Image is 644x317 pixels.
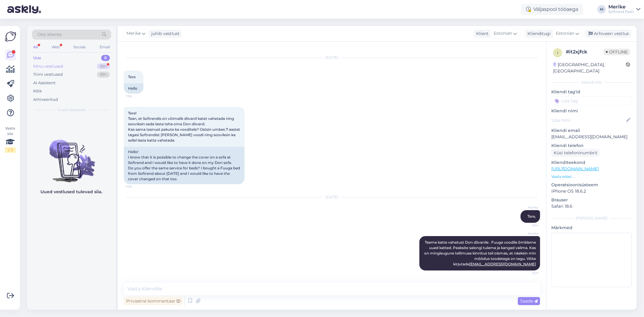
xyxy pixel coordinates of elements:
div: Arhiveeri vestlus [585,30,631,38]
span: Estonian [494,30,512,37]
span: Merike [127,30,141,37]
div: 1 / 3 [5,147,16,153]
div: Uus [33,55,41,61]
a: MerikeSoftrend Eesti [608,5,640,14]
a: [URL][DOMAIN_NAME] [551,166,599,171]
img: Askly Logo [5,31,16,42]
div: 99+ [97,72,110,78]
span: Merike [516,231,538,236]
p: Kliendi email [551,127,632,134]
p: Klienditeekond [551,159,632,166]
span: Teeme katte vahetust Don diivanile . Fuuga voodile õmbleme uued katted. Peaksite salongi tulema j... [424,240,537,266]
div: Merike [608,5,634,9]
div: Klient [474,30,489,37]
p: Operatsioonisüsteem [551,182,632,188]
span: Tere, [527,214,536,219]
p: [EMAIL_ADDRESS][DOMAIN_NAME] [551,134,632,140]
span: 7:56 [126,94,148,98]
div: juhib vestlust [149,30,180,37]
div: Minu vestlused [33,63,63,69]
div: Hello [124,83,143,94]
div: Kliendi info [551,80,632,85]
span: Tere [128,75,136,79]
span: i [557,50,558,55]
div: AI Assistent [33,80,56,86]
span: Otsi kliente [37,31,62,38]
p: Uued vestlused tulevad siia. [41,189,103,195]
span: Saada [520,298,538,304]
p: Märkmed [551,225,632,231]
p: Safari 18.6 [551,203,632,210]
p: Kliendi tag'id [551,89,632,95]
div: All [32,43,39,51]
div: [DATE] [124,55,540,60]
input: Lisa tag [551,96,632,105]
div: Arhiveeritud [33,97,58,103]
div: Email [98,43,111,51]
span: 9:24 [516,223,538,228]
div: [PERSON_NAME] [551,216,632,221]
div: 0 [101,55,110,61]
p: Vaata edasi ... [551,174,632,179]
div: 99+ [97,63,110,69]
div: Privaatne kommentaar [124,297,183,305]
div: Kõik [33,88,42,94]
a: [EMAIL_ADDRESS][DOMAIN_NAME] [469,262,536,266]
p: Kliendi telefon [551,142,632,149]
p: iPhone OS 18.6.2 [551,188,632,194]
div: [GEOGRAPHIC_DATA], [GEOGRAPHIC_DATA] [553,62,626,74]
p: Brauser [551,197,632,203]
div: Web [50,43,61,51]
span: 9:27 [516,271,538,275]
img: No chats [27,129,116,183]
span: Uued vestlused [58,107,86,113]
div: Socials [72,43,87,51]
span: Estonian [556,30,574,37]
div: Softrend Eesti [608,9,634,14]
div: [DATE] [124,194,540,200]
div: Küsi telefoninumbrit [551,149,600,157]
span: Offline [604,49,630,55]
span: Tere! Tean, et Softrendis on võimalik diivanil katet vahetada ning sooviksin seda lasta teha oma ... [128,111,241,142]
div: M [598,5,606,14]
div: Väljaspool tööaega [521,4,583,15]
div: Vaata siia [5,126,16,153]
div: # it2xjfck [566,48,604,56]
span: 7:59 [126,184,148,189]
div: Klienditugi [525,30,551,37]
div: Hello! I know that it is possible to change the cover on a sofa at Softrend and I would like to h... [124,147,245,184]
span: Merike [516,205,538,210]
input: Lisa nimi [552,117,625,123]
div: Tiimi vestlused [33,72,63,78]
p: Kliendi nimi [551,108,632,114]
